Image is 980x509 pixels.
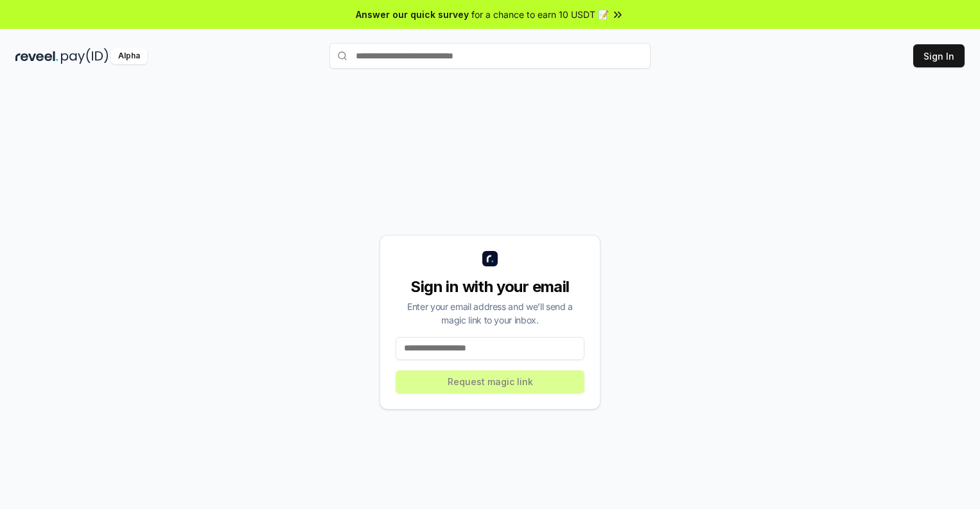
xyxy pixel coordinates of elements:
[111,48,147,64] div: Alpha
[471,8,609,21] span: for a chance to earn 10 USDT 📝
[356,8,469,21] span: Answer our quick survey
[396,277,584,297] div: Sign in with your email
[396,300,584,327] div: Enter your email address and we’ll send a magic link to your inbox.
[913,44,965,67] button: Sign In
[15,48,58,64] img: reveel_dark
[482,251,498,266] img: logo_small
[61,48,109,64] img: pay_id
